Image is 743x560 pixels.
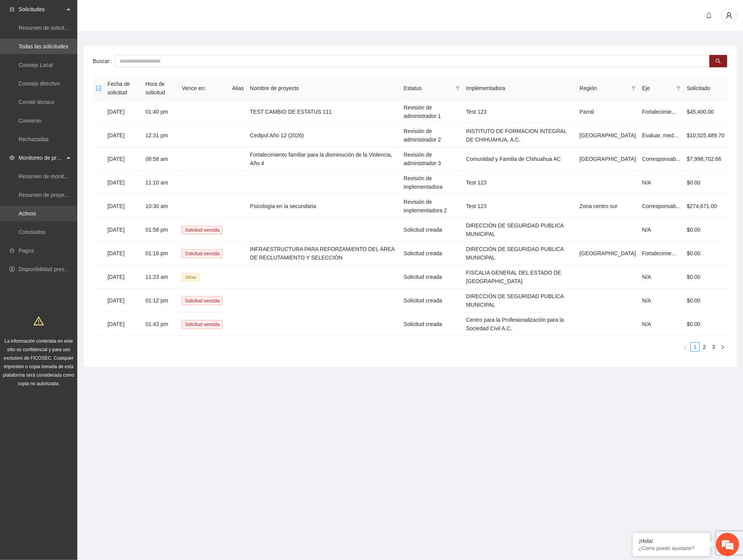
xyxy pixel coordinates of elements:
[576,242,639,265] td: [GEOGRAPHIC_DATA]
[642,109,676,115] span: Fortalecimie...
[576,195,639,218] td: Zona centro sur
[247,242,401,265] td: INFRAESTRUCTURA PARA REFORZAMIENTO DEL ÁREA DE RECLUTAMIENTO Y SELECCIÓN
[642,156,681,162] span: Corresponsab...
[19,192,101,198] a: Resumen de proyectos aprobados
[9,155,15,160] span: eye
[142,265,179,289] td: 11:23 am
[19,210,36,217] a: Activos
[463,77,577,100] th: Implementadora
[642,250,676,256] span: Fortalecimie...
[182,320,223,329] span: Solicitud vencida
[142,312,179,336] td: 01:43 pm
[454,82,462,94] span: filter
[229,77,247,100] th: Alias
[142,289,179,312] td: 01:12 pm
[718,342,728,352] li: Next Page
[19,43,68,50] a: Todas las solicitudes
[104,147,142,171] td: [DATE]
[709,55,727,67] button: search
[463,265,577,289] td: FISCALIA GENERAL DEL ESTADO DE [GEOGRAPHIC_DATA]
[142,124,179,147] td: 12:31 pm
[142,77,179,100] th: Hora de solicitud
[684,100,728,124] td: $45,400.00
[700,342,709,352] li: 2
[716,58,721,65] span: search
[142,195,179,218] td: 10:30 am
[104,77,142,100] th: Fecha de solicitud
[34,316,44,326] span: warning
[104,265,142,289] td: [DATE]
[576,124,639,147] td: [GEOGRAPHIC_DATA]
[19,2,64,17] span: Solicitudes
[639,312,684,336] td: N/A
[104,289,142,312] td: [DATE]
[127,4,145,22] div: Minimizar ventana de chat en vivo
[463,147,577,171] td: Comunidad y Familia de Chihuahua AC
[400,147,463,171] td: Revisión de administrador 3
[19,173,75,179] a: Resumen de monitoreo
[639,538,704,544] div: ¡Hola!
[455,86,460,90] span: filter
[631,86,636,90] span: filter
[19,118,41,124] a: Convenio
[675,82,682,94] span: filter
[681,342,690,352] button: left
[404,84,452,92] span: Estatus
[45,103,107,181] span: Estamos en línea.
[721,8,737,23] button: user
[463,242,577,265] td: DIRECCIÓN DE SEGURIDAD PUBLICA MUNICIPAL
[684,147,728,171] td: $7,998,702.66
[684,195,728,218] td: $274,671.00
[142,171,179,195] td: 11:10 am
[104,171,142,195] td: [DATE]
[642,132,678,138] span: Evaluar, med...
[691,343,699,351] a: 1
[182,226,223,234] span: Solicitud vencida
[576,147,639,171] td: [GEOGRAPHIC_DATA]
[19,99,55,105] a: Comité técnico
[19,136,49,142] a: Rechazadas
[684,242,728,265] td: $0.00
[639,289,684,312] td: N/A
[19,25,106,31] a: Resumen de solicitudes por aprobar
[639,171,684,195] td: N/A
[104,312,142,336] td: [DATE]
[676,86,681,90] span: filter
[40,39,130,50] div: Chatee con nosotros ahora
[182,273,199,282] span: 3 día s
[700,343,709,351] a: 2
[104,218,142,242] td: [DATE]
[463,312,577,336] td: Centro para la Profesionalización para la Sociedad Civil A.C.
[576,100,639,124] td: Parral
[182,249,223,258] span: Solicitud vencida
[684,77,728,100] th: Solicitado
[722,12,736,19] span: user
[19,150,64,166] span: Monitoreo de proyectos
[639,218,684,242] td: N/A
[247,100,401,124] td: TEST CAMBIO DE ESTATUS 111
[684,312,728,336] td: $0.00
[104,242,142,265] td: [DATE]
[247,147,401,171] td: Fortalecimiento familiar para la disminución de la Violencia, Año 4
[703,9,715,22] button: bell
[463,195,577,218] td: Test 123
[400,171,463,195] td: Revisión de implementadora
[247,195,401,218] td: Psicología en la secundaria
[4,211,147,238] textarea: Escriba su mensaje y pulse “Intro”
[179,77,229,100] th: Vence en:
[721,345,725,350] span: right
[19,248,34,254] a: Pagos
[579,84,628,92] span: Región
[703,12,715,19] span: bell
[247,124,401,147] td: Cedipol Año 12 (2026)
[93,55,115,67] label: Buscar
[400,195,463,218] td: Revisión de implementadora 2
[19,62,53,68] a: Consejo Local
[684,218,728,242] td: $0.00
[709,343,718,351] a: 3
[639,545,704,551] p: ¿Cómo puedo ayudarte?
[684,289,728,312] td: $0.00
[463,218,577,242] td: DIRECCIÓN DE SEGURIDAD PUBLICA MUNICIPAL
[3,338,75,386] span: La información contenida en este sitio es confidencial y para uso exclusivo de FICOSEC. Cualquier...
[142,218,179,242] td: 01:58 pm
